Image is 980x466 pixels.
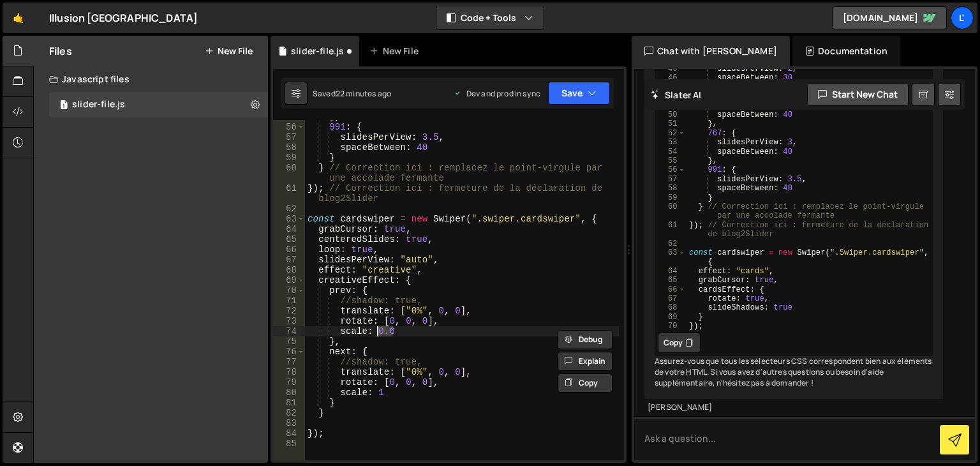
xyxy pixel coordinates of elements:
h2: Slater AI [651,89,702,101]
div: 56 [656,165,685,174]
div: 62 [656,239,685,248]
div: 68 [656,303,685,312]
button: Save [548,82,610,105]
div: 52 [656,128,685,137]
h2: Files [49,44,72,58]
div: 65 [273,234,305,244]
div: 60 [656,202,685,221]
div: 74 [273,326,305,336]
div: slider-file.js [72,99,125,110]
div: 73 [273,316,305,326]
div: 81 [273,398,305,408]
a: [DOMAIN_NAME] [832,6,947,29]
div: 58 [273,142,305,153]
div: 67 [656,294,685,303]
div: 56 [273,122,305,132]
div: 82 [273,408,305,418]
div: 70 [656,322,685,331]
div: 45 [656,64,685,73]
div: 64 [273,224,305,234]
div: 80 [273,387,305,398]
div: 76 [273,347,305,357]
button: New File [205,46,253,56]
div: [PERSON_NAME] [648,402,940,413]
button: Debug [558,330,612,349]
div: 66 [273,244,305,255]
div: 58 [656,184,685,193]
div: 69 [273,275,305,285]
div: 84 [273,428,305,439]
div: 59 [656,193,685,202]
div: 69 [656,312,685,321]
div: 53 [656,138,685,147]
div: 62 [273,204,305,214]
div: 78 [273,367,305,377]
div: 16569/45286.js [49,92,268,117]
div: 22 minutes ago [336,88,391,99]
div: 83 [273,418,305,428]
div: 79 [273,377,305,387]
div: New File [369,45,423,57]
div: 63 [273,214,305,224]
div: 46 [656,73,685,82]
div: 64 [656,266,685,275]
div: 51 [656,119,685,128]
button: Copy [558,373,612,393]
div: 66 [656,285,685,294]
div: 57 [273,132,305,142]
a: L' [951,6,974,29]
div: Dev and prod in sync [454,88,540,99]
div: 67 [273,255,305,265]
div: 57 [656,174,685,183]
div: 60 [273,163,305,183]
div: 68 [273,265,305,275]
button: Explain [558,352,612,371]
div: 65 [656,276,685,285]
div: Javascript files [34,66,268,92]
div: 72 [273,306,305,316]
div: 70 [273,285,305,296]
div: Chat with [PERSON_NAME] [632,36,790,66]
div: slider-file.js [291,45,344,57]
div: 71 [273,296,305,306]
div: 63 [656,248,685,267]
button: Copy [658,333,701,353]
div: Documentation [792,36,900,66]
div: 77 [273,357,305,367]
div: 85 [273,439,305,449]
div: 61 [656,220,685,239]
button: Code + Tools [436,6,544,29]
a: 🤙 [3,3,34,33]
div: Illusion [GEOGRAPHIC_DATA] [49,10,198,26]
button: Start new chat [807,83,909,106]
div: 75 [273,336,305,347]
div: 50 [656,110,685,119]
span: 1 [60,101,68,111]
div: 59 [273,153,305,163]
div: 55 [656,156,685,165]
div: 61 [273,183,305,204]
div: 54 [656,147,685,156]
div: Saved [313,88,391,99]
